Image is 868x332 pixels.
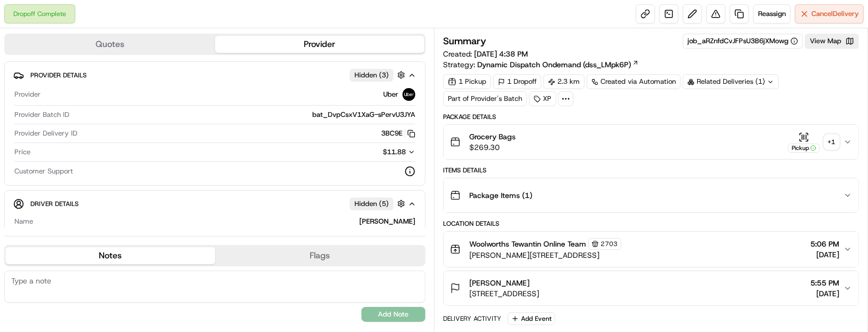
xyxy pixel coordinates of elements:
h3: Summary [443,36,486,46]
span: Provider Batch ID [14,110,69,120]
button: Provider [215,36,425,53]
button: Hidden (3) [350,68,408,82]
button: [PERSON_NAME][STREET_ADDRESS]5:55 PM[DATE] [444,271,858,305]
div: Related Deliveries (1) [683,74,779,89]
div: [PERSON_NAME] [37,217,415,226]
span: bat_DvpCsxV1XaG-sPervU3JYA [312,110,415,120]
span: Woolworths Tewantin Online Team [469,239,586,249]
img: uber-new-logo.jpeg [403,88,415,101]
span: Dynamic Dispatch Ondemand (dss_LMpk6P) [477,59,631,70]
div: Location Details [443,219,859,228]
button: View Map [805,34,859,49]
span: [PERSON_NAME] [469,278,530,288]
button: Reassign [753,4,791,23]
div: 1 Pickup [443,74,491,89]
button: Add Event [508,312,555,325]
span: Customer Support [14,167,73,176]
span: [DATE] [810,249,839,260]
button: $11.88 [321,147,415,157]
span: [DATE] 4:38 PM [474,49,528,59]
span: Provider Details [30,71,86,80]
button: Provider DetailsHidden (3) [13,66,416,84]
span: 5:06 PM [810,239,839,249]
span: Price [14,147,30,157]
button: Driver DetailsHidden (5) [13,195,416,212]
button: 3BC9E [381,129,415,138]
button: Flags [215,247,425,264]
span: $269.30 [469,142,516,153]
button: Woolworths Tewantin Online Team2703[PERSON_NAME][STREET_ADDRESS]5:06 PM[DATE] [444,232,858,267]
button: Hidden (5) [350,197,408,210]
div: Delivery Activity [443,314,501,323]
span: Hidden ( 5 ) [354,199,389,209]
div: 2.3 km [543,74,585,89]
span: Package Items ( 1 ) [469,190,532,201]
span: Reassign [758,9,786,19]
button: Notes [5,247,215,264]
span: Uber [383,90,398,99]
div: + 1 [824,135,839,149]
div: Pickup [788,144,820,153]
div: XP [529,91,556,106]
span: [STREET_ADDRESS] [469,288,539,299]
div: 1 Dropoff [493,74,541,89]
span: [PERSON_NAME][STREET_ADDRESS] [469,250,621,260]
span: $11.88 [383,147,406,156]
a: Dynamic Dispatch Ondemand (dss_LMpk6P) [477,59,639,70]
span: Provider Delivery ID [14,129,77,138]
button: CancelDelivery [795,4,864,23]
span: [DATE] [810,288,839,299]
button: Pickup+1 [788,132,839,153]
span: 2703 [601,240,618,248]
span: Hidden ( 3 ) [354,70,389,80]
span: Name [14,217,33,226]
span: Provider [14,90,41,99]
div: Strategy: [443,59,639,70]
div: Package Details [443,113,859,121]
span: Driver Details [30,200,78,208]
button: Package Items (1) [444,178,858,212]
span: Grocery Bags [469,131,516,142]
button: Quotes [5,36,215,53]
button: Grocery Bags$269.30Pickup+1 [444,125,858,159]
button: Pickup [788,132,820,153]
a: Created via Automation [587,74,681,89]
span: Created: [443,49,528,59]
button: job_aRZnfdCvJFPsU3B6jXMowg [688,36,798,46]
span: Cancel Delivery [811,9,859,19]
span: 5:55 PM [810,278,839,288]
div: Items Details [443,166,859,175]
